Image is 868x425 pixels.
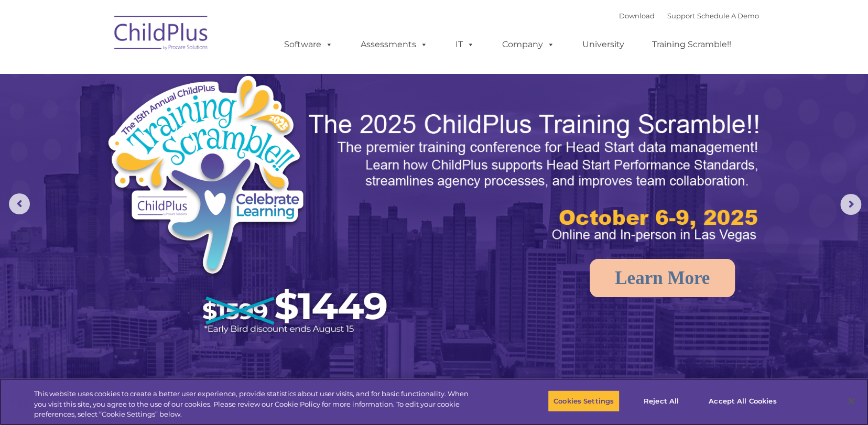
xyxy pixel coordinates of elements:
[146,69,178,77] span: Last name
[840,389,863,412] button: Close
[109,8,214,61] img: ChildPlus by Procare Solutions
[572,34,635,55] a: University
[619,12,759,20] font: |
[34,389,478,420] div: This website uses cookies to create a better user experience, provide statistics about user visit...
[146,112,190,120] span: Phone number
[642,34,742,55] a: Training Scramble!!
[703,390,782,412] button: Accept All Cookies
[274,34,343,55] a: Software
[350,34,438,55] a: Assessments
[445,34,485,55] a: IT
[548,390,620,412] button: Cookies Settings
[628,390,694,412] button: Reject All
[697,12,759,20] a: Schedule A Demo
[619,12,655,20] a: Download
[590,259,735,297] a: Learn More
[667,12,695,20] a: Support
[492,34,565,55] a: Company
